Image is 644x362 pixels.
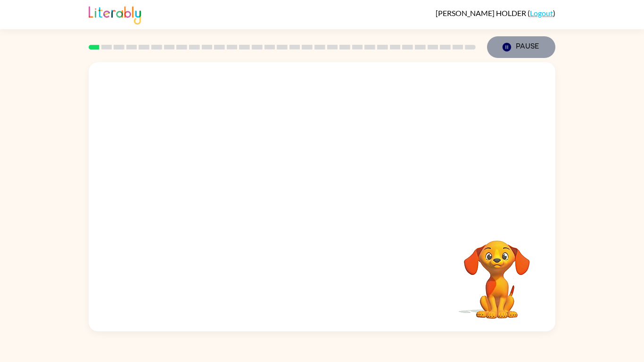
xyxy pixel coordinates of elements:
[436,8,555,17] div: ( )
[436,8,528,17] span: [PERSON_NAME] HOLDER
[487,36,555,58] button: Pause
[89,4,141,25] img: Literably
[530,8,553,17] a: Logout
[450,226,544,320] video: Your browser must support playing .mp4 files to use Literably. Please try using another browser.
